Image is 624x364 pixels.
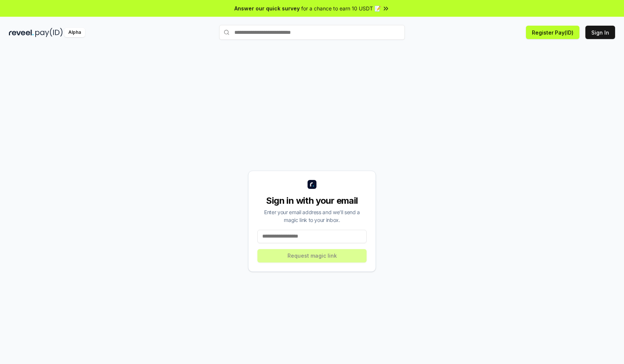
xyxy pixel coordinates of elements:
div: Alpha [64,28,85,37]
img: pay_id [35,28,63,37]
button: Register Pay(ID) [526,26,579,39]
button: Sign In [585,26,615,39]
img: reveel_dark [9,28,34,37]
div: Sign in with your email [257,195,367,207]
img: logo_small [308,180,316,189]
div: Enter your email address and we’ll send a magic link to your inbox. [257,208,367,224]
span: Answer our quick survey [234,4,300,12]
span: for a chance to earn 10 USDT 📝 [301,4,381,12]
